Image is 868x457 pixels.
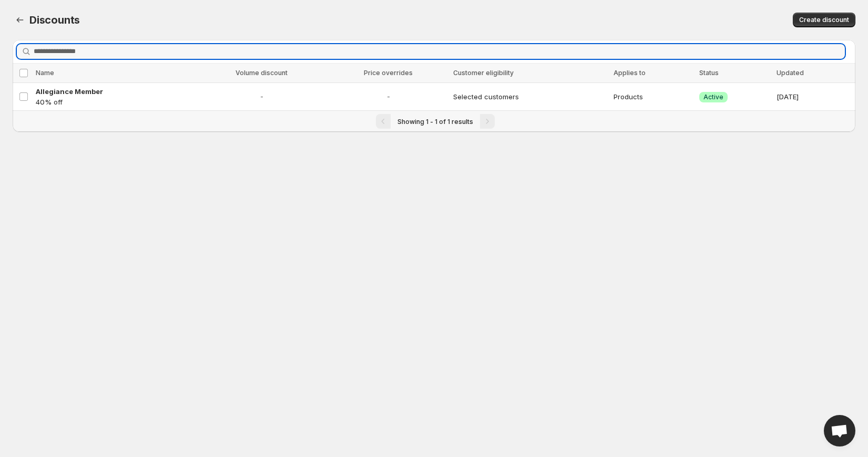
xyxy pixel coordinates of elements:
span: Applies to [614,69,646,77]
span: - [330,91,447,102]
a: Allegiance Member [36,86,193,97]
td: [DATE] [773,83,855,111]
td: Selected customers [450,83,610,111]
td: Products [610,83,696,111]
span: Name [36,69,54,77]
span: Price overrides [364,69,413,77]
span: Showing 1 - 1 of 1 results [397,118,473,126]
nav: Pagination [13,110,855,132]
button: Back to dashboard [13,13,27,27]
span: Discounts [29,14,80,26]
span: Volume discount [236,69,288,77]
button: Create discount [793,13,855,27]
span: Create discount [799,16,849,24]
p: 40% off [36,97,193,107]
span: Updated [777,69,804,77]
span: Status [699,69,719,77]
a: Open chat [824,415,855,446]
span: Customer eligibility [453,69,514,77]
span: Active [703,93,723,101]
span: Allegiance Member [36,87,103,96]
span: - [200,91,323,102]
